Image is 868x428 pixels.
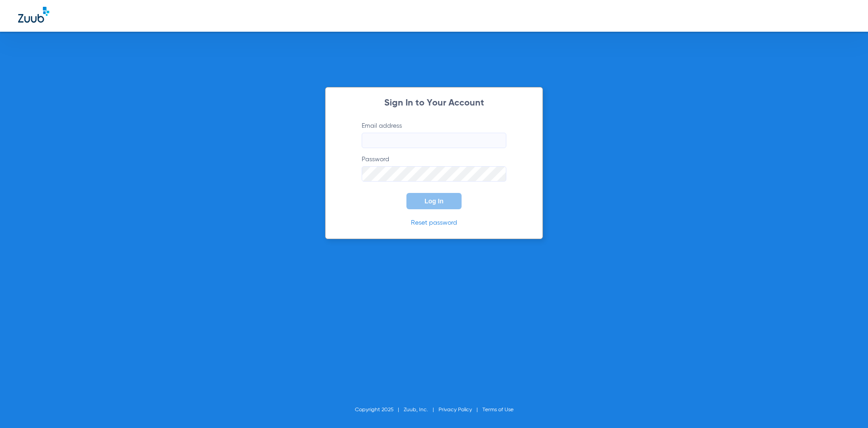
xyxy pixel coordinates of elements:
[425,197,443,205] span: Log In
[439,407,472,413] a: Privacy Policy
[362,166,506,182] input: Password
[18,7,49,23] img: Zuub Logo
[406,193,462,209] button: Log In
[362,121,506,148] label: Email address
[362,133,506,148] input: Email address
[482,407,514,413] a: Terms of Use
[355,405,404,414] li: Copyright 2025
[348,99,520,108] h2: Sign In to Your Account
[404,405,439,414] li: Zuub, Inc.
[362,155,506,182] label: Password
[411,220,457,226] a: Reset password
